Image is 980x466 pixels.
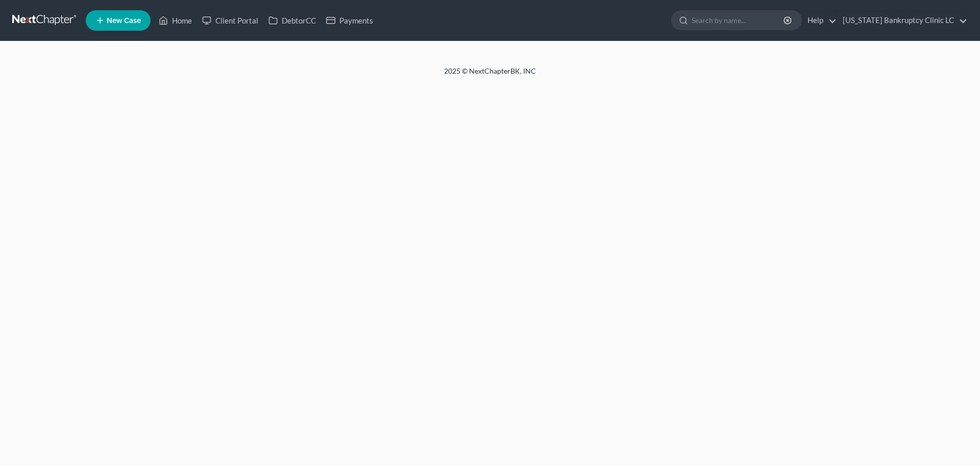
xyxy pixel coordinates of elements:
span: New Case [107,17,141,25]
a: Client Portal [197,11,263,30]
a: DebtorCC [263,11,321,30]
a: [US_STATE] Bankruptcy Clinic LC [838,11,967,30]
input: Search by name... [692,11,785,30]
a: Help [802,11,837,30]
a: Payments [321,11,378,30]
div: 2025 © NextChapterBK, INC [199,66,781,84]
a: Home [154,11,197,30]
